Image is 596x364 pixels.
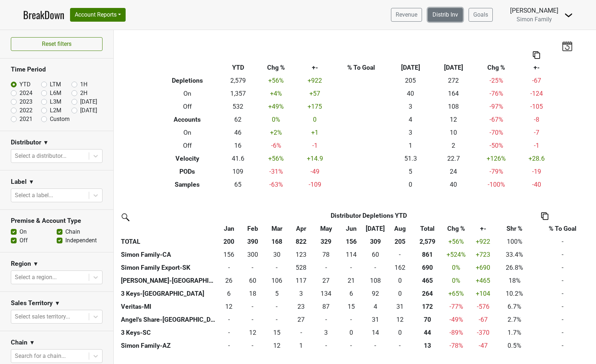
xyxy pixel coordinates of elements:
[388,326,413,339] td: 0
[432,165,475,178] td: 24
[443,313,470,326] td: -49 %
[363,313,388,326] td: 31
[414,289,441,298] div: 264
[70,8,126,22] button: Account Reports
[334,61,389,74] th: % To Goal
[119,248,217,261] th: Simon Family-CA
[220,178,256,191] td: 65
[265,222,290,235] th: Mar: activate to sort column ascending
[432,178,475,191] td: 40
[266,315,287,324] div: -
[339,326,363,339] td: 0
[470,222,496,235] th: +-: activate to sort column ascending
[19,115,32,123] label: 2021
[412,300,443,313] th: 172.003
[219,289,239,298] div: 6
[341,263,361,272] div: -
[19,89,32,97] label: 2024
[313,274,339,287] td: 27
[219,276,239,285] div: 26
[339,222,363,235] th: Jun: activate to sort column ascending
[414,276,441,285] div: 465
[217,300,241,313] td: 12
[243,289,263,298] div: 18
[363,222,388,235] th: Jul: activate to sort column ascending
[532,222,593,235] th: % To Goal: activate to sort column ascending
[155,165,220,178] th: PODs
[256,165,296,178] td: -31 %
[471,250,495,259] div: +723
[119,222,217,235] th: &nbsp;: activate to sort column ascending
[296,74,334,87] td: +922
[510,6,558,15] div: [PERSON_NAME]
[471,315,495,324] div: -67
[518,165,555,178] td: -19
[562,41,573,51] img: last_updated_date
[497,274,532,287] td: 18%
[119,326,217,339] th: 3 Keys-SC
[291,276,311,285] div: 117
[412,287,443,300] th: 264.000
[412,274,443,287] th: 465.000
[11,217,103,225] h3: Premise & Account Type
[363,300,388,313] td: 4
[296,178,334,191] td: -109
[296,165,334,178] td: -49
[296,61,334,74] th: +-
[471,302,495,311] div: -576
[265,261,290,274] td: 0
[220,74,256,87] td: 2,579
[469,8,493,22] a: Goals
[256,74,296,87] td: +56 %
[265,274,290,287] td: 106
[155,74,220,87] th: Depletions
[389,165,432,178] td: 5
[23,7,64,22] a: BreakDown
[414,263,441,272] div: 690
[532,261,593,274] td: -
[475,61,518,74] th: Chg %
[241,222,265,235] th: Feb: activate to sort column ascending
[265,300,290,313] td: 0
[365,276,386,285] div: 108
[412,222,443,235] th: Total: activate to sort column ascending
[313,235,339,248] th: 329
[475,139,518,152] td: -50 %
[518,178,555,191] td: -40
[289,300,313,313] td: 23
[365,289,386,298] div: 92
[65,236,97,245] label: Independent
[341,276,361,285] div: 21
[220,165,256,178] td: 109
[217,313,241,326] td: 0
[339,261,363,274] td: 0
[265,235,290,248] th: 168
[219,315,239,324] div: -
[388,248,413,261] td: 0
[220,87,256,100] td: 1,357
[217,222,241,235] th: Jan: activate to sort column ascending
[564,11,573,19] img: Dropdown Menu
[220,100,256,113] td: 532
[432,126,475,139] td: 10
[475,87,518,100] td: -76 %
[65,227,80,236] label: Chain
[475,165,518,178] td: -79 %
[11,260,31,268] h3: Region
[532,287,593,300] td: -
[289,261,313,274] td: 528
[256,100,296,113] td: +49 %
[412,248,443,261] th: 861.000
[241,300,265,313] td: 0
[476,238,490,245] span: +922
[391,8,422,22] a: Revenue
[291,289,311,298] div: 3
[389,263,410,272] div: 162
[33,260,39,268] span: ▼
[241,326,265,339] td: 12
[256,152,296,165] td: +56 %
[291,263,311,272] div: 528
[443,248,470,261] td: +524 %
[119,261,217,274] th: Simon Family Export-SK
[256,139,296,152] td: -6 %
